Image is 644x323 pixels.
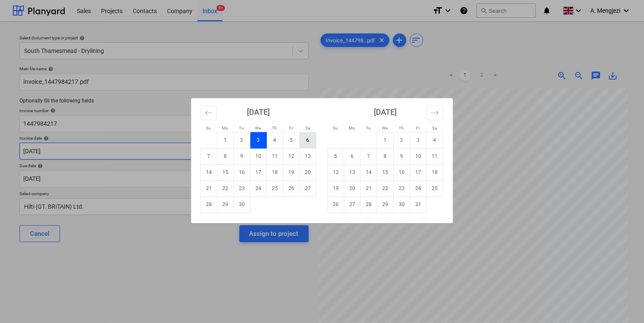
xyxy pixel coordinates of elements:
small: We [255,126,261,130]
small: Sa [305,126,310,130]
td: Saturday, September 27, 2025 [300,180,316,196]
td: Friday, September 5, 2025 [283,132,300,148]
td: Monday, September 22, 2025 [217,180,234,196]
td: Sunday, September 14, 2025 [201,164,217,180]
small: Th [272,126,277,130]
small: Tu [366,126,371,130]
td: Tuesday, September 9, 2025 [234,148,250,164]
td: Thursday, September 4, 2025 [267,132,283,148]
td: Tuesday, October 28, 2025 [361,196,377,213]
td: Friday, October 3, 2025 [410,132,427,148]
td: Tuesday, October 7, 2025 [361,148,377,164]
small: Th [399,126,404,130]
td: Monday, October 13, 2025 [344,164,361,180]
td: Wednesday, September 24, 2025 [250,180,267,196]
td: Friday, September 12, 2025 [283,148,300,164]
td: Sunday, October 5, 2025 [328,148,344,164]
td: Monday, October 27, 2025 [344,196,361,213]
td: Friday, September 19, 2025 [283,164,300,180]
td: Sunday, October 12, 2025 [328,164,344,180]
td: Saturday, October 11, 2025 [427,148,443,164]
small: Su [206,126,211,130]
td: Selected. Wednesday, September 3, 2025 [250,132,267,148]
td: Thursday, October 9, 2025 [394,148,410,164]
td: Monday, September 1, 2025 [217,132,234,148]
small: Fr [416,126,420,130]
td: Wednesday, October 8, 2025 [377,148,394,164]
td: Saturday, October 4, 2025 [427,132,443,148]
small: Fr [289,126,293,130]
td: Friday, October 10, 2025 [410,148,427,164]
td: Tuesday, October 14, 2025 [361,164,377,180]
td: Thursday, September 11, 2025 [267,148,283,164]
td: Monday, October 20, 2025 [344,180,361,196]
td: Friday, October 24, 2025 [410,180,427,196]
button: Move forward to switch to the next month. [427,106,443,120]
td: Thursday, September 18, 2025 [267,164,283,180]
td: Thursday, October 23, 2025 [394,180,410,196]
strong: [DATE] [247,108,270,116]
td: Saturday, September 13, 2025 [300,148,316,164]
td: Friday, October 31, 2025 [410,196,427,213]
td: Monday, October 6, 2025 [344,148,361,164]
td: Thursday, October 2, 2025 [394,132,410,148]
td: Thursday, October 30, 2025 [394,196,410,213]
td: Wednesday, September 10, 2025 [250,148,267,164]
td: Thursday, October 16, 2025 [394,164,410,180]
small: Tu [239,126,244,130]
td: Tuesday, September 2, 2025 [234,132,250,148]
td: Sunday, October 19, 2025 [328,180,344,196]
td: Sunday, September 28, 2025 [201,196,217,213]
small: Mo [349,126,355,130]
small: Mo [222,126,228,130]
td: Sunday, September 21, 2025 [201,180,217,196]
td: Tuesday, September 30, 2025 [234,196,250,213]
td: Thursday, September 25, 2025 [267,180,283,196]
td: Tuesday, October 21, 2025 [361,180,377,196]
small: Sa [432,126,437,130]
td: Monday, September 29, 2025 [217,196,234,213]
td: Monday, September 15, 2025 [217,164,234,180]
td: Tuesday, September 16, 2025 [234,164,250,180]
td: Saturday, September 20, 2025 [300,164,316,180]
small: We [382,126,388,130]
td: Friday, September 26, 2025 [283,180,300,196]
strong: [DATE] [374,108,397,116]
td: Wednesday, October 22, 2025 [377,180,394,196]
td: Wednesday, October 15, 2025 [377,164,394,180]
iframe: Chat Widget [602,282,644,323]
td: Friday, October 17, 2025 [410,164,427,180]
td: Tuesday, September 23, 2025 [234,180,250,196]
td: Wednesday, September 17, 2025 [250,164,267,180]
td: Saturday, October 25, 2025 [427,180,443,196]
small: Su [333,126,338,130]
td: Saturday, October 18, 2025 [427,164,443,180]
td: Wednesday, October 1, 2025 [377,132,394,148]
td: Saturday, September 6, 2025 [300,132,316,148]
td: Wednesday, October 29, 2025 [377,196,394,213]
td: Monday, September 8, 2025 [217,148,234,164]
div: Calendar [191,98,453,223]
td: Sunday, September 7, 2025 [201,148,217,164]
button: Move backward to switch to the previous month. [200,106,217,120]
td: Sunday, October 26, 2025 [328,196,344,213]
